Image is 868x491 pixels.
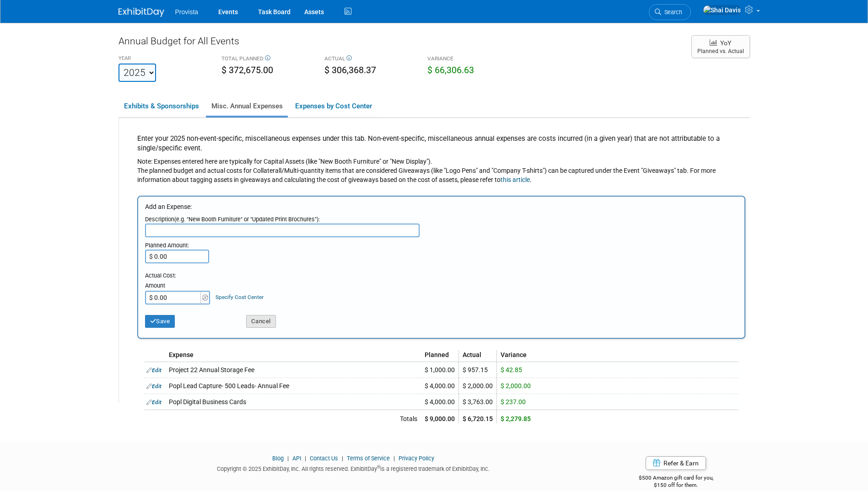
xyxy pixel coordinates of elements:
[145,282,211,291] div: Amount
[501,382,531,390] span: $ 2,000.00
[137,134,745,154] div: Enter your 2025 non-event-specific, miscellaneous expenses under this tab. Non-event-specific, mi...
[206,96,288,116] a: Misc. Annual Expenses
[458,394,496,410] td: $ 3,763.00
[165,350,421,362] td: Expense
[340,455,345,462] span: |
[703,5,741,15] img: Shai Davis
[501,415,531,422] span: $ 2,279.85
[421,350,459,362] td: Planned
[501,366,522,374] span: $ 42.85
[165,410,421,423] td: Totals
[399,455,434,462] a: Privacy Policy
[119,8,164,17] img: ExhibitDay
[458,350,496,362] td: Actual
[145,263,739,280] div: Actual Cost:
[145,315,175,328] button: Save
[602,481,750,489] div: $150 off for them.
[421,378,459,394] td: $ 4,000.00
[119,96,204,116] a: Exhibits & Sponsorships
[496,350,738,362] td: Variance
[324,55,414,64] div: ACTUAL
[421,394,459,410] td: $ 4,000.00
[501,176,530,183] a: this article
[421,362,459,378] td: $ 1,000.00
[661,9,682,16] span: Search
[290,96,377,116] a: Expenses by Cost Center
[292,455,301,462] a: API
[347,455,390,462] a: Terms of Service
[427,65,474,75] span: $ 66,306.63
[427,55,517,64] div: VARIANCE
[602,468,750,489] div: $500 Amazon gift card for you,
[720,39,731,47] span: YoY
[646,456,706,470] a: Refer & Earn
[119,463,589,473] div: Copyright © 2025 ExhibitDay, Inc. All rights reserved. ExhibitDay is a registered trademark of Ex...
[421,410,459,423] td: $ 9,000.00
[221,55,311,64] div: TOTAL PLANNED
[458,362,496,378] td: $ 957.15
[458,410,496,423] td: $ 6,720.15
[302,455,308,462] span: |
[119,34,682,53] div: Annual Budget for All Events
[119,55,208,64] div: YEAR
[458,378,496,394] td: $ 2,000.00
[175,8,199,16] span: Provista
[146,383,162,390] a: Edit
[285,455,291,462] span: |
[146,367,162,374] a: Edit
[501,398,526,406] span: $ 237.00
[310,455,338,462] a: Contact Us
[216,294,264,300] a: Specify Cost Center
[324,65,376,75] span: $ 306,368.37
[169,381,417,390] div: Popl Lead Capture- 500 Leads- Annual Fee
[272,455,284,462] a: Blog
[221,65,273,75] span: $ 372,675.00
[137,157,745,184] div: Note: Expenses entered here are typically for Capital Assets (like "New Booth Furniture" or "New ...
[145,202,739,211] div: Add an Expense:
[377,464,380,470] sup: ®
[691,35,750,58] button: YoY Planned vs. Actual
[391,455,397,462] span: |
[246,315,276,328] button: Cancel
[145,237,739,250] div: Planned Amount:
[145,211,739,224] div: Description(e.g. "New Booth Furniture" or "Updated Print Brochures"):
[649,4,691,20] a: Search
[146,399,162,406] a: Edit
[169,365,417,374] div: Project 22 Annual Storage Fee
[169,397,417,406] div: Popl Digital Business Cards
